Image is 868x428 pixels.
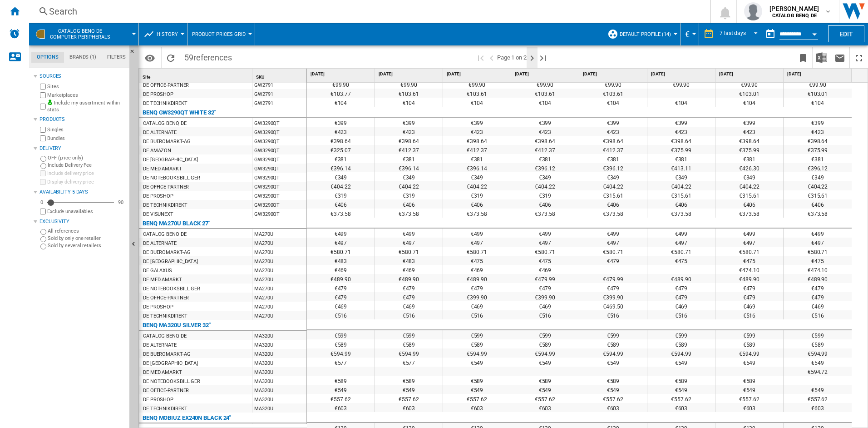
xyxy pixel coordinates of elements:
[806,25,823,41] button: Open calendar
[831,47,849,68] button: Send this report by email
[620,31,671,37] span: Default profile (14)
[379,71,441,77] span: [DATE]
[647,163,715,172] div: €413.11
[447,71,509,77] span: [DATE]
[39,116,126,123] div: Products
[715,118,783,127] div: €399
[375,247,443,256] div: €580.71
[157,31,178,37] span: History
[252,136,306,145] div: GW3290QT
[647,80,715,89] div: €99.90
[784,118,852,127] div: €399
[252,80,306,89] div: GW2791
[143,192,173,201] div: DE PROSHOP
[475,47,486,68] button: First page
[647,229,715,238] div: €499
[772,13,817,19] b: CATALOG BENQ DE
[443,199,511,209] div: €406
[307,80,375,89] div: €99.90
[143,164,182,174] div: DE MEDIAMARKT
[715,172,783,181] div: €349
[720,30,746,36] div: 7 last days
[34,23,134,45] div: CATALOG BENQ DEComputer peripherals
[307,199,375,209] div: €406
[64,52,102,63] md-tab-item: Brands (1)
[256,75,265,80] span: SKU
[717,69,783,80] div: [DATE]
[579,136,647,145] div: €398.64
[375,209,443,218] div: €373.58
[252,209,306,218] div: GW3290QT
[497,47,527,68] span: Page 1 on 2
[375,80,443,89] div: €99.90
[579,238,647,247] div: €497
[715,190,783,199] div: €315.61
[647,127,715,136] div: €423
[443,163,511,172] div: €396.14
[511,80,579,89] div: €99.90
[252,256,306,265] div: MA270U
[48,228,126,234] label: All references
[375,274,443,283] div: €489.90
[143,266,172,275] div: DE GALAXUS
[579,89,647,98] div: €103.61
[47,92,126,99] label: Marketplaces
[47,198,114,207] md-slider: Availability
[445,69,511,80] div: [DATE]
[307,145,375,154] div: €325.07
[375,154,443,163] div: €381
[579,80,647,89] div: €99.90
[38,199,45,206] div: 0
[40,236,46,242] input: Sold by only one retailer
[48,162,126,169] label: Include Delivery Fee
[579,98,647,107] div: €104
[719,27,761,42] md-select: REPORTS.WIZARD.STEPS.REPORT.STEPS.REPORT_OPTIONS.PERIOD: 7 last days
[377,69,443,80] div: [DATE]
[143,119,187,128] div: CATALOG BENQ DE
[143,248,190,257] div: DE BUEROMARKT-AG
[40,84,46,90] input: Sites
[307,181,375,190] div: €404.22
[143,128,177,137] div: DE ALTERNATE
[647,209,715,218] div: €373.58
[579,181,647,190] div: €404.22
[513,69,579,80] div: [DATE]
[443,118,511,127] div: €399
[143,210,173,219] div: DE VISUNEXT
[180,47,237,66] span: 59
[307,229,375,238] div: €499
[784,256,852,265] div: €475
[375,181,443,190] div: €404.22
[307,163,375,172] div: €396.14
[784,127,852,136] div: €423
[443,127,511,136] div: €423
[143,183,189,192] div: DE OFFICE-PARTNER
[784,190,852,199] div: €315.61
[39,73,126,80] div: Sources
[769,4,819,13] span: [PERSON_NAME]
[579,118,647,127] div: €399
[511,265,579,274] div: €469
[443,238,511,247] div: €497
[685,23,694,45] div: €
[252,200,306,209] div: GW3290QT
[784,98,852,107] div: €104
[647,172,715,181] div: €349
[143,75,150,80] span: Site
[162,47,180,68] button: Reload
[649,69,715,80] div: [DATE]
[443,265,511,274] div: €469
[816,52,827,63] img: excel-24x24.png
[48,154,126,161] label: OFF (price only)
[828,25,864,42] button: Edit
[47,83,126,90] label: Sites
[715,154,783,163] div: €381
[443,209,511,218] div: €373.58
[443,172,511,181] div: €349
[443,145,511,154] div: €412.37
[39,218,126,225] div: Exclusivity
[252,98,306,107] div: GW2791
[375,256,443,265] div: €483
[579,274,647,283] div: €479.99
[579,172,647,181] div: €349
